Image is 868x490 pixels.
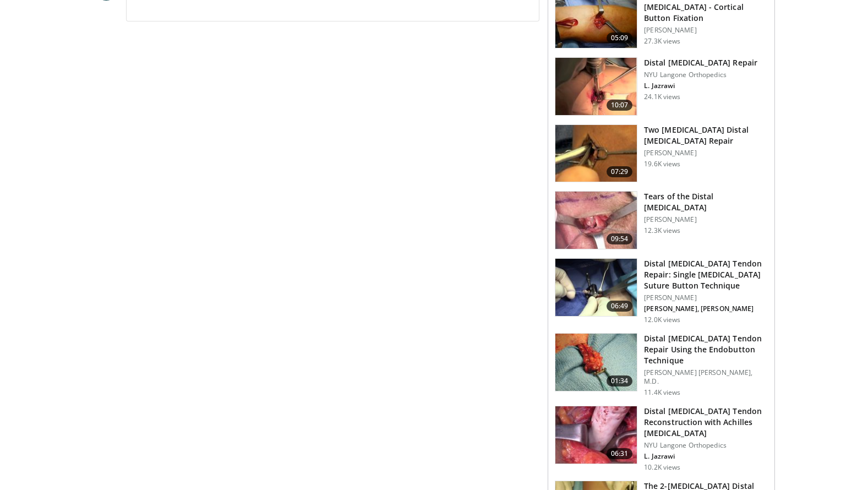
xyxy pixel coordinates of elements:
[644,37,680,46] p: 27.3K views
[644,26,768,35] p: [PERSON_NAME]
[555,406,637,464] img: e328ea74-348d-478c-b528-755d3ef4d9cf.150x105_q85_crop-smart_upscale.jpg
[644,160,680,168] p: 19.6K views
[644,293,768,302] p: [PERSON_NAME]
[644,463,680,472] p: 10.2K views
[555,58,637,115] img: Jazrawi_DBR_1.png.150x105_q85_crop-smart_upscale.jpg
[644,57,757,68] h3: Distal [MEDICAL_DATA] Repair
[644,406,768,439] h3: Distal [MEDICAL_DATA] Tendon Reconstruction with Achilles [MEDICAL_DATA]
[644,149,768,157] p: [PERSON_NAME]
[555,57,768,116] a: 10:07 Distal [MEDICAL_DATA] Repair NYU Langone Orthopedics L. Jazrawi 24.1K views
[555,192,637,249] img: x0JBUkvnwpAy-qi34xMDoxOjB1O8AjAz_3.150x105_q85_crop-smart_upscale.jpg
[644,215,768,224] p: [PERSON_NAME]
[644,191,768,213] h3: Tears of the Distal [MEDICAL_DATA]
[644,258,768,291] h3: Distal [MEDICAL_DATA] Tendon Repair: Single [MEDICAL_DATA] Suture Button Technique
[555,258,768,324] a: 06:49 Distal [MEDICAL_DATA] Tendon Repair: Single [MEDICAL_DATA] Suture Button Technique [PERSON_...
[644,368,768,386] p: [PERSON_NAME] [PERSON_NAME], M.D.
[555,333,768,397] a: 01:34 Distal [MEDICAL_DATA] Tendon Repair Using the Endobutton Technique [PERSON_NAME] [PERSON_NA...
[644,441,768,450] p: NYU Langone Orthopedics
[644,226,680,235] p: 12.3K views
[607,448,633,459] span: 06:31
[644,333,768,366] h3: Distal [MEDICAL_DATA] Tendon Repair Using the Endobutton Technique
[644,124,768,146] h3: Two [MEDICAL_DATA] Distal [MEDICAL_DATA] Repair
[607,32,633,43] span: 05:09
[555,406,768,472] a: 06:31 Distal [MEDICAL_DATA] Tendon Reconstruction with Achilles [MEDICAL_DATA] NYU Langone Orthop...
[555,125,637,182] img: fylOjp5pkC-GA4Zn4xMDoxOjBrO-I4W8.150x105_q85_crop-smart_upscale.jpg
[555,334,637,391] img: leland_3.png.150x105_q85_crop-smart_upscale.jpg
[644,304,768,313] p: [PERSON_NAME], [PERSON_NAME]
[644,92,680,101] p: 24.1K views
[607,233,633,244] span: 09:54
[607,375,633,386] span: 01:34
[555,124,768,183] a: 07:29 Two [MEDICAL_DATA] Distal [MEDICAL_DATA] Repair [PERSON_NAME] 19.6K views
[607,100,633,111] span: 10:07
[607,301,633,312] span: 06:49
[644,388,680,397] p: 11.4K views
[644,81,757,90] p: L. Jazrawi
[644,70,757,79] p: NYU Langone Orthopedics
[607,166,633,177] span: 07:29
[555,259,637,316] img: eb666417-e23e-42ba-b570-ebf1ef6a3b16.150x105_q85_crop-smart_upscale.jpg
[644,452,768,461] p: L. Jazrawi
[644,315,680,324] p: 12.0K views
[555,191,768,249] a: 09:54 Tears of the Distal [MEDICAL_DATA] [PERSON_NAME] 12.3K views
